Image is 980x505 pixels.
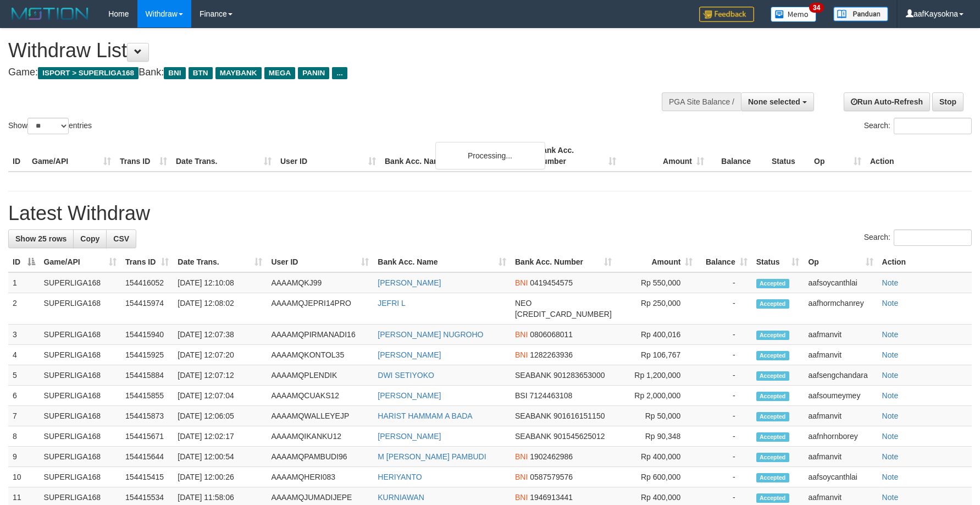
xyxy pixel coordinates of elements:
td: - [697,272,751,293]
th: Bank Acc. Number: activate to sort column ascending [511,252,616,272]
span: Accepted [756,432,789,442]
a: Run Auto-Refresh [844,92,930,111]
span: BNI [515,473,528,481]
td: - [697,467,751,487]
img: MOTION_logo.png [8,6,92,22]
td: aafmanvit [804,447,877,467]
td: 154415884 [121,365,173,386]
span: BTN [189,67,213,79]
span: Copy 0806068011 to clipboard [530,330,573,339]
td: 4 [8,345,40,365]
td: 6 [8,386,40,406]
td: 154415855 [121,386,173,406]
td: [DATE] 12:00:54 [173,447,267,467]
th: Date Trans. [171,140,276,172]
th: User ID [276,140,380,172]
a: [PERSON_NAME] NUGROHO [378,330,483,339]
span: Copy 901545625012 to clipboard [553,432,605,441]
td: 5 [8,365,40,386]
td: Rp 600,000 [616,467,697,487]
a: Note [882,432,899,441]
span: Accepted [756,473,789,482]
td: Rp 550,000 [616,272,697,293]
img: panduan.png [833,7,888,21]
td: Rp 2,000,000 [616,386,697,406]
span: BNI [515,278,528,287]
span: BNI [515,452,528,461]
td: [DATE] 12:06:05 [173,406,267,426]
th: ID: activate to sort column descending [8,252,40,272]
td: 154415644 [121,447,173,467]
a: [PERSON_NAME] [378,350,441,359]
td: 154415671 [121,426,173,447]
span: SEABANK [515,371,551,380]
th: ID [8,140,27,172]
img: Button%20Memo.svg [771,7,817,22]
td: 154415925 [121,345,173,365]
td: [DATE] 12:08:02 [173,293,267,325]
td: 154415940 [121,325,173,345]
span: Copy 7124463108 to clipboard [529,391,572,400]
a: JEFRI L [378,299,406,308]
td: aafhormchanrey [804,293,877,325]
span: Accepted [756,453,789,462]
td: SUPERLIGA168 [40,406,121,426]
td: aafmanvit [804,325,877,345]
td: 10 [8,467,40,487]
span: ... [332,67,347,79]
img: Feedback.jpg [699,7,754,22]
a: Stop [932,92,964,111]
span: Copy 1946913441 to clipboard [530,493,573,502]
h1: Withdraw List [8,40,643,62]
td: SUPERLIGA168 [40,293,121,325]
span: Show 25 rows [15,234,67,243]
td: [DATE] 12:10:08 [173,272,267,293]
a: Note [882,371,899,380]
td: SUPERLIGA168 [40,467,121,487]
a: DWI SETIYOKO [378,371,434,380]
a: Note [882,299,899,308]
td: Rp 250,000 [616,293,697,325]
span: Copy 901283653000 to clipboard [553,371,605,380]
td: - [697,406,751,426]
span: None selected [748,97,800,106]
span: Accepted [756,371,789,381]
th: Bank Acc. Number [533,140,621,172]
span: NEO [515,299,531,308]
span: BSI [515,391,528,400]
td: aafsoycanthlai [804,272,877,293]
h4: Game: Bank: [8,67,643,78]
input: Search: [894,229,972,246]
span: Copy 901616151150 to clipboard [553,411,605,420]
td: aafnhornborey [804,426,877,447]
td: 3 [8,325,40,345]
span: Copy [80,234,99,243]
a: [PERSON_NAME] [378,432,441,441]
span: Copy 5859459254537433 to clipboard [515,310,612,319]
th: Amount: activate to sort column ascending [616,252,697,272]
label: Show entries [8,118,92,134]
td: - [697,447,751,467]
th: Balance [708,140,767,172]
a: Note [882,278,899,287]
th: Op: activate to sort column ascending [804,252,877,272]
a: Note [882,330,899,339]
td: SUPERLIGA168 [40,447,121,467]
input: Search: [894,118,972,134]
td: 7 [8,406,40,426]
select: Showentries [27,118,69,134]
td: aafmanvit [804,345,877,365]
span: Accepted [756,299,789,309]
th: Bank Acc. Name [380,140,533,172]
td: Rp 106,767 [616,345,697,365]
td: 154415415 [121,467,173,487]
a: Copy [73,229,107,248]
a: [PERSON_NAME] [378,278,441,287]
td: AAAAMQIKANKU12 [267,426,373,447]
td: SUPERLIGA168 [40,365,121,386]
span: MAYBANK [215,67,262,79]
td: aafmanvit [804,406,877,426]
span: 34 [809,3,824,13]
td: [DATE] 12:07:20 [173,345,267,365]
td: 154415873 [121,406,173,426]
